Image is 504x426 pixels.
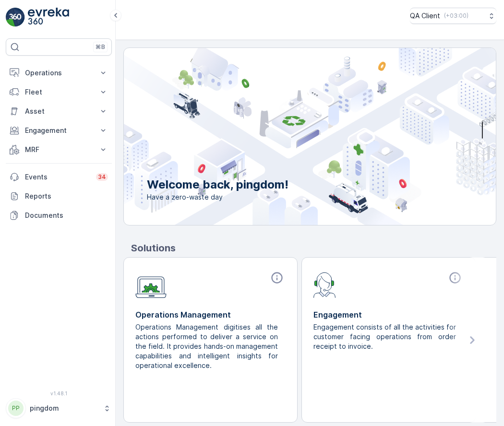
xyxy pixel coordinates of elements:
[6,187,112,206] a: Reports
[25,87,93,97] p: Fleet
[98,173,106,181] p: 34
[30,403,98,413] p: pingdom
[410,8,496,24] button: QA Client(+03:00)
[131,241,496,255] p: Solutions
[25,126,93,135] p: Engagement
[6,140,112,159] button: MRF
[313,322,456,351] p: Engagement consists of all the activities for customer facing operations from order receipt to in...
[147,192,288,202] span: Have a zero-waste day
[6,8,25,27] img: logo
[313,309,464,320] p: Engagement
[25,145,93,154] p: MRF
[6,206,112,225] a: Documents
[410,11,440,21] p: QA Client
[444,12,468,20] p: ( +03:00 )
[6,63,112,83] button: Operations
[6,121,112,140] button: Engagement
[6,390,112,396] span: v 1.48.1
[6,398,112,418] button: PPpingdom
[81,48,496,225] img: city illustration
[25,172,90,182] p: Events
[6,167,112,187] a: Events34
[135,271,167,298] img: module-icon
[96,43,105,51] p: ⌘B
[147,177,288,192] p: Welcome back, pingdom!
[135,309,286,320] p: Operations Management
[313,271,336,298] img: module-icon
[6,102,112,121] button: Asset
[25,68,93,78] p: Operations
[135,322,278,370] p: Operations Management digitises all the actions performed to deliver a service on the field. It p...
[6,83,112,102] button: Fleet
[25,106,93,116] p: Asset
[28,8,69,27] img: logo_light-DOdMpM7g.png
[25,191,108,201] p: Reports
[25,211,108,220] p: Documents
[8,401,24,416] div: PP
